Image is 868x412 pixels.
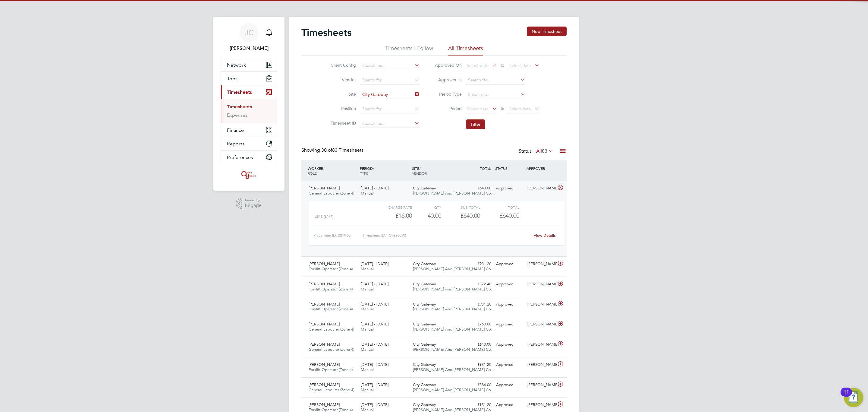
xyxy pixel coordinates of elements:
[361,266,374,271] span: Manual
[329,91,356,97] label: Site
[413,302,436,307] span: City Gateway
[309,327,354,332] span: General Labourer (Zone 4)
[360,171,368,176] span: TYPE
[309,302,340,307] span: [PERSON_NAME]
[363,231,530,240] div: Timesheet ID: TS1830293
[361,327,374,332] span: Manual
[494,319,525,329] div: Approved
[361,342,388,347] span: [DATE] - [DATE]
[221,170,277,180] a: Go to home page
[221,58,277,71] button: Network
[245,198,262,203] span: Powered by
[413,382,436,387] span: City Gateway
[413,191,495,196] span: [PERSON_NAME] And [PERSON_NAME] Co…
[525,319,556,329] div: [PERSON_NAME]
[412,171,427,176] span: VENDOR
[462,183,494,193] div: £640.00
[498,61,506,69] span: To
[412,211,441,221] div: 40.00
[309,402,340,407] span: [PERSON_NAME]
[227,141,244,147] span: Reports
[221,45,277,52] span: James Crawley
[360,76,420,84] input: Search for...
[308,171,317,176] span: ROLE
[462,400,494,410] div: £931.20
[525,163,556,174] div: APPROVER
[329,120,356,126] label: Timesheet ID
[309,362,340,367] span: [PERSON_NAME]
[321,147,363,153] span: 83 Timesheets
[360,105,420,113] input: Search for...
[525,183,556,193] div: [PERSON_NAME]
[467,106,489,112] span: Select date
[309,306,353,312] span: Forklift Operator (Zone 4)
[466,90,525,99] input: Select one
[435,91,462,97] label: Period Type
[361,362,388,367] span: [DATE] - [DATE]
[309,261,340,266] span: [PERSON_NAME]
[519,147,555,156] div: Status
[525,400,556,410] div: [PERSON_NAME]
[373,211,412,221] div: £16.00
[361,191,374,196] span: Manual
[309,382,340,387] span: [PERSON_NAME]
[309,367,353,372] span: Forklift Operator (Zone 4)
[494,183,525,193] div: Approved
[413,185,436,191] span: City Gateway
[527,27,567,36] button: New Timesheet
[429,77,457,83] label: Approver
[494,163,525,174] div: STATUS
[329,77,356,82] label: Vendor
[309,281,340,287] span: [PERSON_NAME]
[360,90,420,99] input: Search for...
[500,212,519,219] span: £640.00
[361,261,388,266] span: [DATE] - [DATE]
[329,106,356,111] label: Position
[313,231,363,240] div: Placement ID: 301960
[240,170,258,180] img: oneillandbrennan-logo-retina.png
[309,347,354,352] span: General Labourer (Zone 4)
[494,259,525,269] div: Approved
[221,99,277,123] div: Timesheets
[494,380,525,390] div: Approved
[462,360,494,370] div: £931.20
[309,387,354,392] span: General Labourer (Zone 4)
[525,279,556,289] div: [PERSON_NAME]
[306,163,358,179] div: WORKER
[494,299,525,309] div: Approved
[373,166,374,171] span: /
[413,306,495,312] span: [PERSON_NAME] And [PERSON_NAME] Co…
[361,185,388,191] span: [DATE] - [DATE]
[509,106,531,112] span: Select date
[466,76,525,84] input: Search for...
[227,112,247,118] a: Expenses
[361,287,374,292] span: Manual
[309,342,340,347] span: [PERSON_NAME]
[413,367,495,372] span: [PERSON_NAME] And [PERSON_NAME] Co…
[309,266,353,271] span: Forklift Operator (Zone 4)
[301,27,351,39] h2: Timesheets
[227,154,253,160] span: Preferences
[413,327,495,332] span: [PERSON_NAME] And [PERSON_NAME] Co…
[462,380,494,390] div: £384.00
[227,127,244,133] span: Finance
[358,163,410,179] div: PERIOD
[494,279,525,289] div: Approved
[360,62,420,70] input: Search for...
[361,322,388,327] span: [DATE] - [DATE]
[413,347,495,352] span: [PERSON_NAME] And [PERSON_NAME] Co…
[413,342,436,347] span: City Gateway
[534,233,556,238] a: View Details
[213,17,285,191] nav: Main navigation
[315,214,333,219] span: UMB (£/HR)
[441,204,480,211] div: Sub Total
[410,163,463,179] div: SITE
[542,148,547,154] span: 83
[462,319,494,329] div: £760.00
[361,306,374,312] span: Manual
[309,191,354,196] span: General Labourer (Zone 4)
[435,62,462,68] label: Approved On
[221,151,277,164] button: Preferences
[413,322,436,327] span: City Gateway
[480,166,491,171] span: TOTAL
